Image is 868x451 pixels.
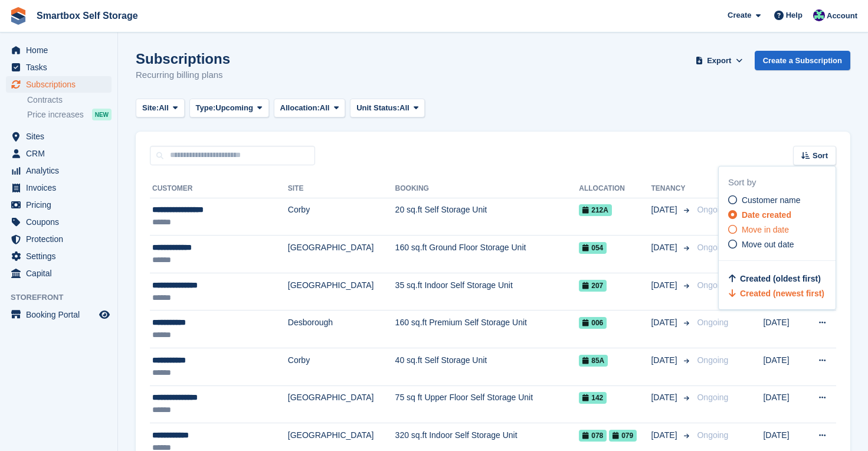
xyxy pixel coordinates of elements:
span: Upcoming [215,102,253,114]
span: Create [728,9,751,21]
span: 142 [579,392,607,404]
span: [DATE] [651,391,679,404]
th: Customer [150,179,288,198]
span: [DATE] [651,279,679,292]
span: [DATE] [651,429,679,442]
span: All [320,102,330,114]
td: 20 sq.ft Self Storage Unit [395,198,579,236]
span: [DATE] [651,241,679,254]
a: Move out date [728,238,836,251]
a: menu [6,76,112,93]
span: Account [827,10,857,22]
span: 006 [579,317,607,329]
a: Create a Subscription [755,51,850,70]
a: Smartbox Self Storage [32,6,143,25]
a: menu [6,42,112,58]
a: menu [6,265,112,282]
a: menu [6,59,112,76]
span: Pricing [26,197,97,213]
span: Move in date [742,225,789,234]
a: Created (oldest first) [728,274,821,283]
span: Settings [26,248,97,264]
span: Invoices [26,179,97,196]
td: Desborough [288,311,395,348]
td: 40 sq.ft Self Storage Unit [395,348,579,386]
span: Price increases [27,109,84,120]
span: 079 [609,430,637,442]
span: CRM [26,145,97,162]
span: Booking Portal [26,306,97,323]
a: menu [6,128,112,145]
th: Allocation [579,179,651,198]
span: Export [707,55,731,67]
span: [DATE] [651,354,679,367]
span: All [159,102,169,114]
span: [DATE] [651,204,679,216]
td: 35 sq.ft Indoor Self Storage Unit [395,273,579,311]
span: Help [786,9,803,21]
a: menu [6,145,112,162]
span: Sites [26,128,97,145]
span: Ongoing [697,280,728,290]
span: Capital [26,265,97,282]
span: Sort [813,150,828,162]
button: Type: Upcoming [189,99,269,118]
span: 212A [579,204,612,216]
span: Home [26,42,97,58]
span: 85A [579,355,608,367]
span: [DATE] [651,316,679,329]
span: Analytics [26,162,97,179]
a: Move in date [728,224,836,236]
td: [GEOGRAPHIC_DATA] [288,236,395,273]
span: Created (oldest first) [740,274,821,283]
button: Export [693,51,745,70]
td: Corby [288,348,395,386]
td: 75 sq ft Upper Floor Self Storage Unit [395,385,579,423]
td: [GEOGRAPHIC_DATA] [288,273,395,311]
span: Created (newest first) [740,289,824,298]
span: Ongoing [697,430,728,440]
a: menu [6,162,112,179]
a: menu [6,179,112,196]
span: Ongoing [697,318,728,327]
a: menu [6,214,112,230]
a: Contracts [27,94,112,106]
img: Roger Canham [813,9,825,21]
span: Storefront [11,292,117,303]
a: menu [6,306,112,323]
span: Subscriptions [26,76,97,93]
span: Allocation: [280,102,320,114]
th: Booking [395,179,579,198]
a: Date created [728,209,836,221]
a: menu [6,248,112,264]
span: 207 [579,280,607,292]
span: Protection [26,231,97,247]
span: Ongoing [697,355,728,365]
a: menu [6,231,112,247]
span: All [399,102,410,114]
td: 160 sq.ft Premium Self Storage Unit [395,311,579,348]
span: Date created [742,210,791,220]
p: Recurring billing plans [136,68,230,82]
span: Tasks [26,59,97,76]
button: Unit Status: All [350,99,425,118]
button: Site: All [136,99,185,118]
span: Type: [196,102,216,114]
span: Ongoing [697,205,728,214]
div: Sort by [728,176,836,189]
a: Preview store [97,308,112,322]
span: Coupons [26,214,97,230]
a: Created (newest first) [728,289,824,298]
span: 078 [579,430,607,442]
a: Price increases NEW [27,108,112,121]
td: 160 sq.ft Ground Floor Storage Unit [395,236,579,273]
th: Site [288,179,395,198]
span: Ongoing [697,243,728,252]
span: Ongoing [697,393,728,402]
th: Tenancy [651,179,692,198]
td: [DATE] [763,348,805,386]
button: Allocation: All [274,99,346,118]
a: menu [6,197,112,213]
td: [DATE] [763,385,805,423]
span: Site: [142,102,159,114]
